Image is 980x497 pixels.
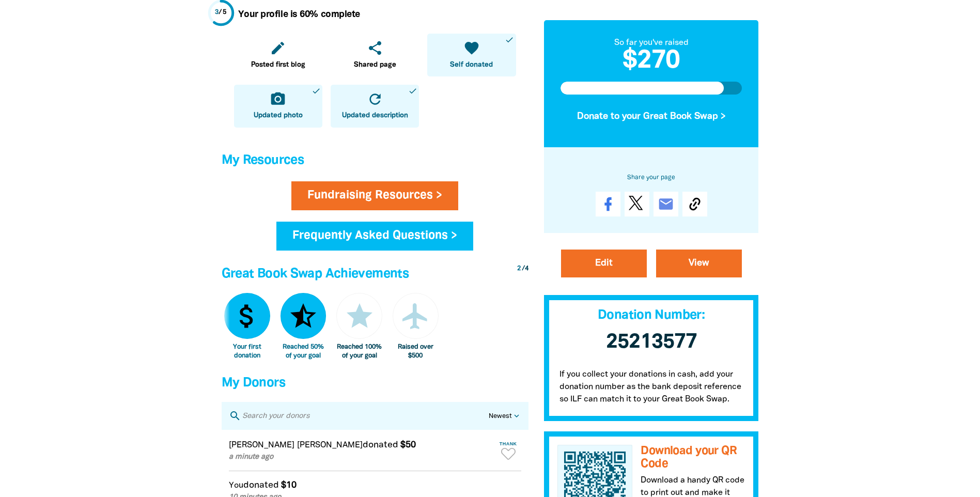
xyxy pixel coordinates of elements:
div: So far you've raised [561,36,742,49]
i: done [312,86,321,96]
strong: Your profile is 60% complete [238,10,360,19]
span: 25213577 [606,333,697,352]
div: / 5 [215,8,227,18]
em: $10 [281,481,297,489]
i: email [658,196,674,212]
h3: Download your QR Code [641,445,745,470]
em: You [229,482,243,489]
a: Post [625,192,649,216]
button: Donate to your Great Book Swap > [561,103,742,131]
span: Updated description [342,111,408,121]
i: camera_alt [270,91,286,107]
a: refreshUpdated descriptiondone [331,85,419,128]
a: View [656,250,742,277]
span: Donation Number: [598,309,705,321]
a: editPosted first blog [234,34,322,76]
input: Search your donors [241,409,489,423]
h2: $270 [561,49,742,73]
span: 3 [215,9,219,15]
p: If you collect your donations in cash, add your donation number as the bank deposit reference so ... [544,358,759,421]
i: refresh [367,91,383,107]
span: My Donors [222,377,285,389]
i: done [505,35,514,44]
div: Reached 100% of your goal [336,343,382,360]
span: Posted first blog [251,60,305,70]
span: Thank [495,441,521,446]
h6: Share your page [561,172,742,183]
i: favorite [463,40,480,56]
div: Raised over $500 [393,343,439,360]
span: 2 [517,266,521,272]
h4: Great Book Swap Achievements [222,264,528,285]
div: Your first donation [224,343,270,360]
i: airplanemode_active [400,301,431,332]
em: [PERSON_NAME] [297,442,363,449]
a: email [654,192,678,216]
em: $50 [400,441,416,449]
span: Shared page [354,60,396,70]
i: done [408,86,417,96]
span: Self donated [450,60,493,70]
a: Share [596,192,620,216]
a: Frequently Asked Questions > [276,222,473,251]
p: a minute ago [229,452,493,463]
a: shareShared page [331,34,419,76]
a: camera_altUpdated photodone [234,85,322,128]
a: Fundraising Resources > [291,181,458,210]
span: Updated photo [254,111,303,121]
span: donated [243,481,279,489]
i: share [367,40,383,56]
div: / 4 [517,264,528,274]
a: Edit [561,250,647,277]
i: edit [270,40,286,56]
span: donated [363,441,398,449]
span: My Resources [222,154,304,166]
i: star [344,301,375,332]
i: search [229,410,241,422]
div: Reached 50% of your goal [281,343,326,360]
button: Thank [495,437,521,463]
a: favoriteSelf donateddone [427,34,516,76]
em: [PERSON_NAME] [229,442,294,449]
button: Copy Link [682,192,707,216]
i: attach_money [231,301,262,332]
i: star_half [288,301,319,332]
